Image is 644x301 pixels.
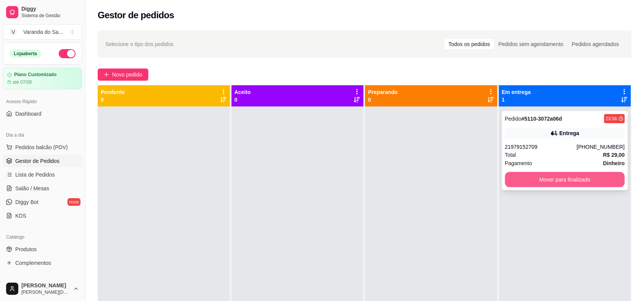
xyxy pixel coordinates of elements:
span: Gestor de Pedidos [15,157,60,165]
span: Pagamento [505,159,533,167]
a: Dashboard [3,108,82,120]
p: Em entrega [502,88,531,96]
button: Mover para finalizado [505,172,625,187]
a: Lista de Pedidos [3,169,82,181]
span: Pedidos balcão (PDV) [15,143,68,151]
span: Pedido [505,116,522,122]
p: Pendente [101,88,125,96]
div: [PHONE_NUMBER] [577,143,625,151]
span: Dashboard [15,110,42,118]
span: Novo pedido [112,70,142,79]
strong: R$ 29,00 [603,152,625,158]
div: Varanda do Sa ... [23,28,63,36]
div: Todos os pedidos [444,39,494,49]
a: Salão / Mesas [3,182,82,194]
p: 0 [101,96,125,104]
span: KDS [15,212,26,220]
button: Pedidos balcão (PDV) [3,141,82,153]
div: Pedidos agendados [568,39,623,49]
h2: Gestor de pedidos [98,9,174,21]
p: 0 [368,96,398,104]
a: Gestor de Pedidos [3,155,82,167]
div: Catálogo [3,231,82,243]
strong: # 5110-3072a06d [522,116,562,122]
span: [PERSON_NAME][DOMAIN_NAME][EMAIL_ADDRESS][DOMAIN_NAME] [21,289,70,295]
a: Plano Customizadoaté 07/09 [3,68,82,89]
div: 21979152709 [505,143,577,151]
div: Acesso Rápido [3,96,82,108]
div: Entrega [560,129,580,137]
span: plus [104,72,109,77]
div: Loja aberta [10,49,41,58]
a: KDS [3,210,82,222]
a: Diggy Botnovo [3,196,82,208]
span: Complementos [15,259,51,267]
p: Preparando [368,88,398,96]
span: Diggy Bot [15,198,39,206]
div: Dia a dia [3,129,82,141]
span: Produtos [15,245,37,253]
article: Plano Customizado [14,72,56,78]
p: 0 [235,96,251,104]
div: 23:56 [606,116,617,122]
article: até 07/09 [13,79,32,85]
a: Complementos [3,257,82,269]
button: [PERSON_NAME][PERSON_NAME][DOMAIN_NAME][EMAIL_ADDRESS][DOMAIN_NAME] [3,280,82,298]
span: Lista de Pedidos [15,171,55,178]
p: 1 [502,96,531,104]
span: Selecione o tipo dos pedidos [105,40,174,48]
span: Total [505,151,517,159]
button: Alterar Status [59,49,76,58]
a: DiggySistema de Gestão [3,3,82,21]
button: Select a team [3,24,82,40]
button: Novo pedido [98,68,148,81]
span: [PERSON_NAME] [21,282,70,289]
p: Aceito [235,88,251,96]
span: Diggy [21,6,79,13]
span: Sistema de Gestão [21,13,79,19]
span: Salão / Mesas [15,185,49,192]
a: Produtos [3,243,82,255]
div: Pedidos sem agendamento [494,39,568,49]
span: V [10,28,17,36]
strong: Dinheiro [603,160,625,166]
